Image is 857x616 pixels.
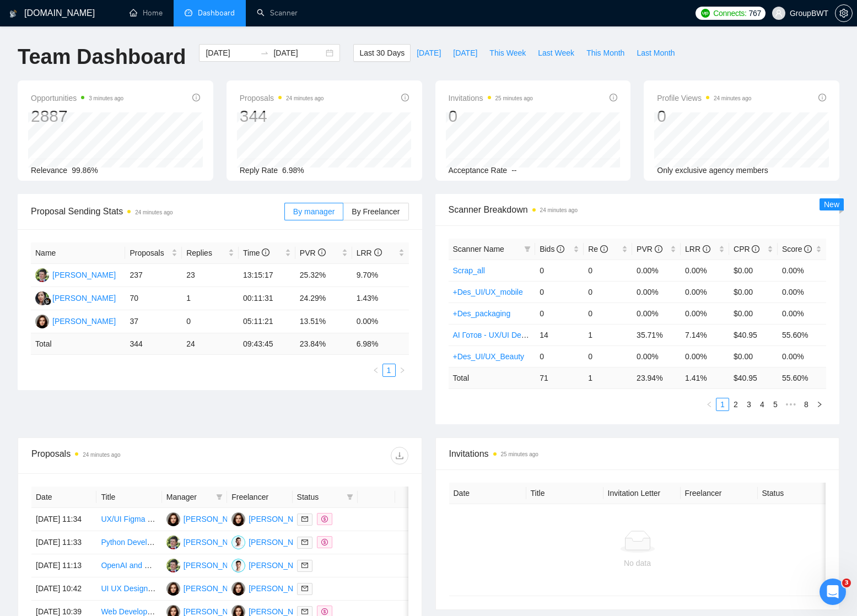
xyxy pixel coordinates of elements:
[758,483,835,504] th: Status
[775,9,783,17] span: user
[535,367,584,388] td: 71
[681,367,729,388] td: 1.41 %
[453,266,485,275] a: Scrap_all
[391,447,408,464] button: download
[449,367,536,388] td: Total
[400,608,416,615] span: right
[411,44,447,62] button: [DATE]
[31,447,220,464] div: Proposals
[260,48,269,57] span: swap-right
[359,47,405,59] span: Last 30 Days
[701,9,710,18] img: upwork-logo.png
[447,44,483,62] button: [DATE]
[182,310,239,333] td: 0
[101,561,331,570] a: OpenAI and GPT Creator Expert Needed for AI Agent Development
[262,248,270,256] span: info-circle
[800,398,812,410] a: 8
[31,333,125,355] td: Total
[125,264,182,287] td: 237
[681,281,729,302] td: 0.00%
[184,559,247,571] div: [PERSON_NAME]
[535,302,584,324] td: 0
[400,585,416,592] span: right
[632,302,681,324] td: 0.00%
[231,559,245,572] img: DN
[216,494,223,500] span: filter
[301,562,308,569] span: mail
[295,264,352,287] td: 25.32%
[96,554,161,577] td: OpenAI and GPT Creator Expert Needed for AI Agent Development
[769,398,782,411] li: 5
[182,287,239,310] td: 1
[31,487,96,508] th: Date
[162,487,227,508] th: Manager
[495,95,533,101] time: 25 minutes ago
[729,281,778,302] td: $0.00
[185,9,192,17] span: dashboard
[184,582,247,595] div: [PERSON_NAME]
[52,315,116,327] div: [PERSON_NAME]
[716,398,729,411] li: 1
[273,47,324,59] input: End date
[396,364,409,377] button: right
[231,512,245,526] img: SK
[166,536,180,549] img: AS
[249,559,312,571] div: [PERSON_NAME]
[44,298,51,305] img: gigradar-bm.png
[249,582,312,595] div: [PERSON_NAME]
[352,287,409,310] td: 1.43%
[186,247,226,259] span: Replies
[300,248,326,257] span: PVR
[52,292,116,304] div: [PERSON_NAME]
[743,398,755,410] a: 3
[632,324,681,345] td: 35.71%
[357,248,382,257] span: LRR
[824,200,839,209] span: New
[449,447,826,461] span: Invitations
[301,516,308,522] span: mail
[449,483,526,504] th: Date
[818,94,826,101] span: info-circle
[610,94,617,101] span: info-circle
[458,557,817,569] div: No data
[96,577,161,601] td: UI UX Designer | SaaS Designer | Mobile App Design
[714,95,751,101] time: 24 minutes ago
[35,270,116,279] a: AS[PERSON_NAME]
[31,166,67,175] span: Relevance
[655,245,662,253] span: info-circle
[756,398,769,411] li: 4
[214,489,225,505] span: filter
[396,364,409,377] li: Next Page
[637,245,662,253] span: PVR
[239,310,295,333] td: 05:11:21
[239,287,295,310] td: 00:11:31
[535,324,584,345] td: 14
[130,247,169,259] span: Proposals
[321,539,328,545] span: dollar
[749,7,761,19] span: 767
[706,401,713,408] span: left
[600,245,608,253] span: info-circle
[782,398,800,411] span: •••
[35,268,49,282] img: AS
[453,309,511,318] a: +Des_packaging
[449,166,508,175] span: Acceptance Rate
[453,245,504,253] span: Scanner Name
[836,9,852,18] span: setting
[489,47,526,59] span: This Week
[101,538,266,547] a: Python Developer for Real Estate Data Scraping
[584,345,632,367] td: 0
[800,398,813,411] li: 8
[453,352,525,361] a: +Des_UI/UX_Beauty
[540,245,564,253] span: Bids
[184,513,247,525] div: [PERSON_NAME]
[524,246,531,252] span: filter
[31,91,123,105] span: Opportunities
[31,242,125,264] th: Name
[729,324,778,345] td: $40.95
[703,245,710,253] span: info-circle
[31,531,96,554] td: [DATE] 11:33
[586,47,624,59] span: This Month
[295,287,352,310] td: 24.29%
[352,207,400,216] span: By Freelancer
